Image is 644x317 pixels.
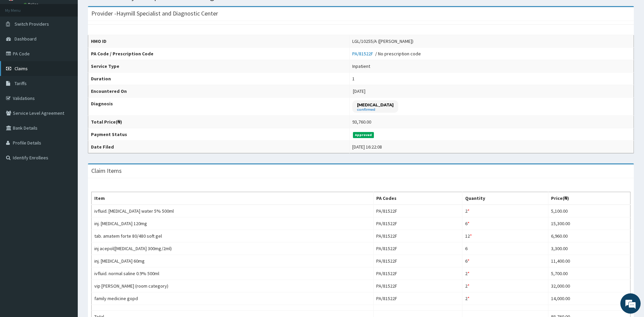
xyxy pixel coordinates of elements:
[88,98,350,116] th: Diagnosis
[92,280,374,292] td: vip [PERSON_NAME] (room category)
[373,192,462,205] th: PA Codes
[92,292,374,305] td: family medicine gopd
[111,3,127,20] div: Minimize live chat window
[352,75,355,82] div: 1
[548,242,630,255] td: 3,300.00
[548,217,630,230] td: 15,300.00
[92,205,374,217] td: ivfluid. [MEDICAL_DATA] water 5% 500ml
[357,102,393,108] p: [MEDICAL_DATA]
[3,184,129,208] textarea: Type your message and hit 'Enter'
[92,192,374,205] th: Item
[548,205,630,217] td: 5,100.00
[373,280,462,292] td: PA/81522F
[357,108,393,111] small: confirmed
[35,38,114,47] div: Chat with us now
[462,230,548,242] td: 12
[91,168,122,174] h3: Claim Items
[88,73,350,85] th: Duration
[15,36,37,42] span: Dashboard
[352,143,382,150] div: [DATE] 16:22:08
[39,85,93,153] span: We're online!
[373,217,462,230] td: PA/81522F
[15,65,28,72] span: Claims
[92,230,374,242] td: tab. amatem forte 80/480 soft gel
[462,267,548,280] td: 2
[462,205,548,217] td: 2
[352,51,375,57] a: PA/81522F
[548,280,630,292] td: 32,000.00
[88,128,350,141] th: Payment Status
[373,205,462,217] td: PA/81522F
[13,34,27,51] img: d_794563401_company_1708531726252_794563401
[373,267,462,280] td: PA/81522F
[462,192,548,205] th: Quantity
[92,242,374,255] td: inj acepol([MEDICAL_DATA] 300mg/2ml)
[92,267,374,280] td: ivfluid. normal saline 0.9% 500ml
[548,230,630,242] td: 6,960.00
[88,116,350,128] th: Total Price(₦)
[548,192,630,205] th: Price(₦)
[88,85,350,98] th: Encountered On
[15,80,27,86] span: Tariffs
[548,292,630,305] td: 14,000.00
[352,50,421,57] div: / No prescription code
[15,21,49,27] span: Switch Providers
[462,280,548,292] td: 2
[548,255,630,267] td: 11,400.00
[88,60,350,73] th: Service Type
[88,35,350,48] th: HMO ID
[373,230,462,242] td: PA/81522F
[24,2,40,7] a: Online
[352,38,413,45] div: LGL/10255/A ([PERSON_NAME])
[462,242,548,255] td: 6
[548,267,630,280] td: 5,700.00
[352,63,370,70] div: Inpatient
[462,217,548,230] td: 6
[373,255,462,267] td: PA/81522F
[88,141,350,153] th: Date Filed
[92,217,374,230] td: inj. [MEDICAL_DATA] 120mg
[352,118,371,125] div: 93,760.00
[92,255,374,267] td: inj. [MEDICAL_DATA] 60mg
[462,255,548,267] td: 6
[88,48,350,60] th: PA Code / Prescription Code
[353,132,374,138] span: Approved
[91,10,218,17] h3: Provider - Haymill Specialist and Diagnostic Center
[353,88,365,94] span: [DATE]
[373,242,462,255] td: PA/81522F
[462,292,548,305] td: 2
[373,292,462,305] td: PA/81522F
